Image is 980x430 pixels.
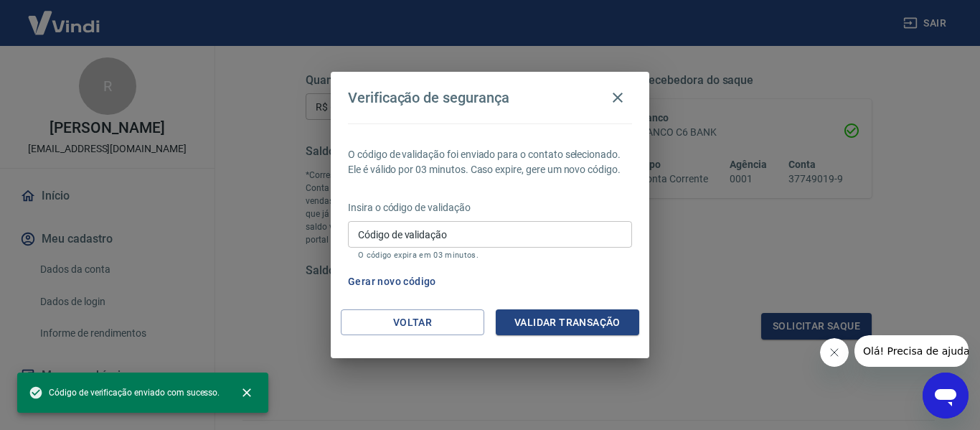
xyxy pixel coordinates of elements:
p: O código de validação foi enviado para o contato selecionado. Ele é válido por 03 minutos. Caso e... [348,147,632,177]
button: Voltar [341,309,484,336]
h4: Verificação de segurança [348,89,509,106]
iframe: Botão para abrir a janela de mensagens [923,373,969,419]
p: O código expira em 03 minutos. [358,251,622,260]
span: Olá! Precisa de ajuda? [9,10,121,22]
button: Validar transação [496,309,639,336]
iframe: Fechar mensagem [820,338,849,367]
span: Código de verificação enviado com sucesso. [29,385,220,400]
p: Insira o código de validação [348,200,632,215]
button: Gerar novo código [342,268,442,295]
iframe: Mensagem da empresa [854,335,969,367]
button: close [231,377,263,408]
